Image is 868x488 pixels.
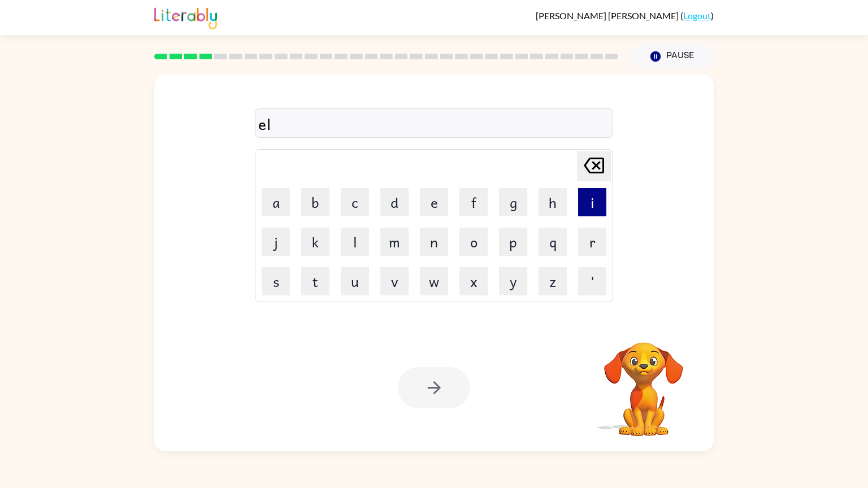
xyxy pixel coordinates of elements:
[499,267,527,295] button: y
[459,188,488,216] button: f
[301,228,329,256] button: k
[539,228,567,256] button: q
[262,188,290,216] button: a
[380,188,409,216] button: d
[420,267,448,295] button: w
[301,188,329,216] button: b
[341,267,369,295] button: u
[578,267,606,295] button: '
[578,188,606,216] button: i
[420,188,448,216] button: e
[380,267,409,295] button: v
[499,228,527,256] button: p
[341,228,369,256] button: l
[587,325,700,438] video: Your browser must support playing .mp4 files to use Literably. Please try using another browser.
[380,228,409,256] button: m
[683,10,711,21] a: Logout
[262,267,290,295] button: s
[539,188,567,216] button: h
[258,112,610,136] div: el
[459,267,488,295] button: x
[632,43,714,69] button: Pause
[499,188,527,216] button: g
[459,228,488,256] button: o
[578,228,606,256] button: r
[301,267,329,295] button: t
[420,228,448,256] button: n
[154,5,217,29] img: Literably
[341,188,369,216] button: c
[262,228,290,256] button: j
[536,10,714,21] div: ( )
[536,10,680,21] span: [PERSON_NAME] [PERSON_NAME]
[539,267,567,295] button: z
